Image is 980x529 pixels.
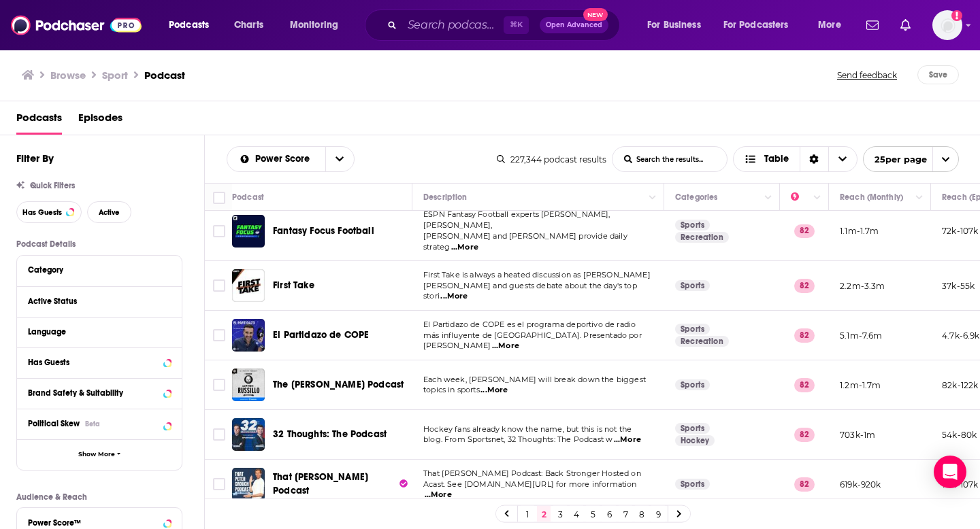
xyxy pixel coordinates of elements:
[840,280,885,292] p: 2.2m-3.3m
[675,232,729,243] a: Recreation
[764,154,789,164] span: Table
[28,354,171,371] button: Has Guests
[675,189,717,205] div: Categories
[942,429,977,441] p: 54k-80k
[169,16,209,35] span: Podcasts
[651,506,665,522] a: 9
[570,506,583,522] a: 4
[586,506,600,522] a: 5
[234,16,263,35] span: Charts
[273,279,314,292] a: First Take
[760,190,777,206] button: Column Actions
[791,189,810,205] div: Power Score
[213,478,225,490] span: Toggle select row
[480,385,508,396] span: ...More
[402,14,504,36] input: Search podcasts, credits, & more...
[733,146,857,172] h2: Choose View
[232,319,265,352] a: El Partidazo de COPE
[911,190,928,206] button: Column Actions
[675,324,710,335] a: Sports
[232,189,264,205] div: Podcast
[942,330,980,341] p: 4.7k-6.9k
[644,190,661,206] button: Column Actions
[675,423,710,434] a: Sports
[932,10,962,40] button: Show profile menu
[540,17,608,33] button: Open AdvancedNew
[638,14,718,36] button: open menu
[635,506,649,522] a: 8
[16,107,62,135] a: Podcasts
[144,69,185,82] h3: Podcast
[794,477,815,491] p: 82
[28,358,159,367] div: Has Guests
[273,379,404,390] span: The [PERSON_NAME] Podcast
[102,69,128,82] h1: Sport
[614,434,641,445] span: ...More
[863,146,959,172] button: open menu
[28,415,171,432] button: Political SkewBeta
[325,147,354,171] button: open menu
[28,261,171,278] button: Category
[794,279,815,292] p: 82
[794,224,815,238] p: 82
[423,385,480,394] span: topics in sports
[213,225,225,237] span: Toggle select row
[232,369,265,401] img: The Ryen Russillo Podcast
[809,190,826,206] button: Column Actions
[99,209,120,216] span: Active
[30,181,75,190] span: Quick Filters
[840,330,883,341] p: 5.1m-7.6m
[619,506,632,522] a: 7
[273,329,369,341] span: El Partidazo de COPE
[423,375,646,384] span: Each week, [PERSON_NAME] will break down the biggest
[16,201,82,223] button: Has Guests
[895,14,916,37] a: Show notifications dropdown
[537,506,551,522] a: 2
[227,154,325,164] button: open menu
[273,224,374,238] a: Fantasy Focus Football
[227,146,355,172] h2: Choose List sort
[28,384,171,401] a: Brand Safety & Suitability
[864,149,927,170] span: 25 per page
[675,336,729,347] a: Recreation
[290,16,338,35] span: Monitoring
[440,291,468,302] span: ...More
[794,378,815,392] p: 82
[675,379,710,390] a: Sports
[942,225,978,237] p: 72k-107k
[942,280,975,292] p: 37k-55k
[840,189,903,205] div: Reach (Monthly)
[423,479,637,489] span: Acast. See [DOMAIN_NAME][URL] for more information
[28,296,162,306] div: Active Status
[808,14,858,36] button: open menu
[159,14,227,36] button: open menu
[583,8,608,21] span: New
[917,65,959,84] button: Save
[833,65,901,84] button: Send feedback
[934,456,966,488] div: Open Intercom Messenger
[16,152,54,165] h2: Filter By
[840,225,879,237] p: 1.1m-1.7m
[840,429,875,441] p: 703k-1m
[22,209,62,216] span: Has Guests
[232,215,265,248] img: Fantasy Focus Football
[255,154,314,164] span: Power Score
[85,420,100,428] div: Beta
[932,10,962,40] img: User Profile
[602,506,616,522] a: 6
[225,14,272,36] a: Charts
[16,239,182,249] p: Podcast Details
[232,418,265,451] img: 32 Thoughts: The Podcast
[232,269,265,302] img: First Take
[232,468,265,500] img: That Peter Crouch Podcast
[423,434,612,444] span: blog. From Sportsnet, 32 Thoughts: The Podcast w
[553,506,567,522] a: 3
[794,428,815,441] p: 82
[647,16,701,35] span: For Business
[546,22,602,29] span: Open Advanced
[521,506,534,522] a: 1
[50,69,86,82] h3: Browse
